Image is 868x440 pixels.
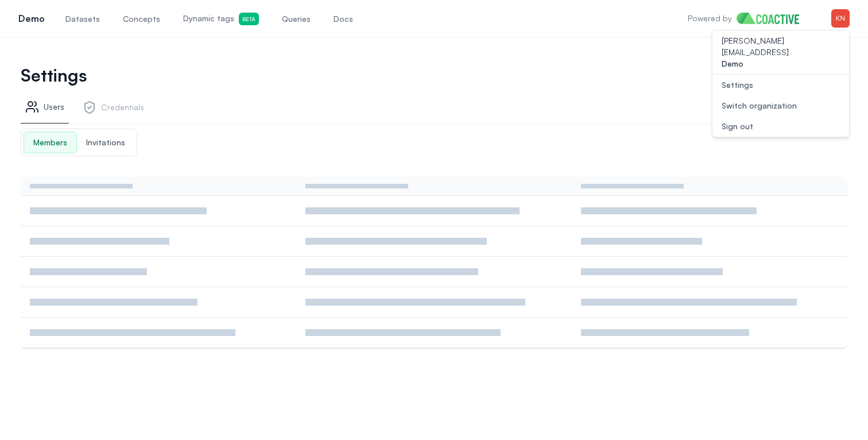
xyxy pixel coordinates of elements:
span: [PERSON_NAME][EMAIL_ADDRESS] [722,35,840,58]
img: Home [737,13,808,24]
a: Settings [712,75,849,95]
button: Sign out [712,116,849,137]
p: Powered by [688,13,732,24]
span: Beta [239,13,259,25]
span: Demo [722,58,840,70]
span: Dynamic tags [183,13,259,25]
span: Datasets [65,13,100,25]
span: Invitations [77,132,134,153]
button: Members [24,132,77,153]
button: Invitations [77,132,134,153]
div: Switch organization [722,100,797,111]
h1: Settings [21,67,743,83]
span: Members [24,132,76,153]
span: Concepts [123,13,160,25]
button: Switch organization [712,95,849,116]
a: Credentials [78,95,149,123]
p: Demo [18,11,45,25]
a: Users [21,95,69,123]
span: Queries [282,13,311,25]
img: Menu for the logged in user [831,9,850,28]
